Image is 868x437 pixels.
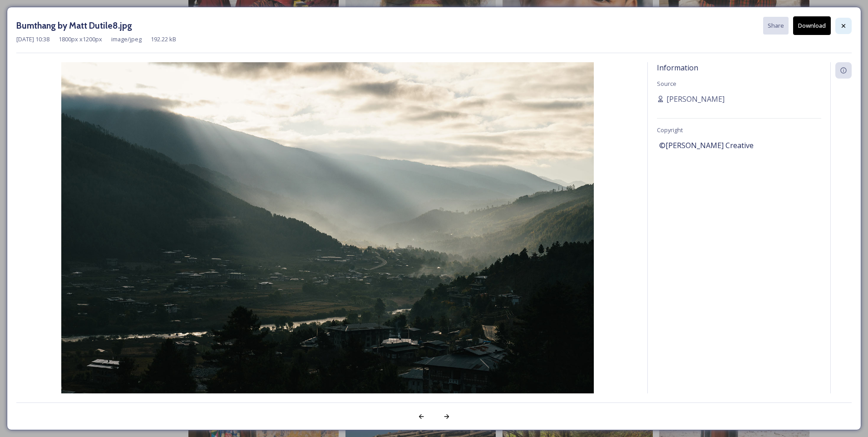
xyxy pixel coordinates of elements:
[657,63,698,73] span: Information
[666,94,725,104] span: [PERSON_NAME]
[657,79,676,88] span: Source
[659,140,754,151] span: ©[PERSON_NAME] Creative
[763,17,789,35] button: Share
[59,35,102,44] span: 1800 px x 1200 px
[16,19,132,32] h3: Bumthang by Matt Dutile8.jpg
[111,35,142,44] span: image/jpeg
[16,62,638,417] img: Bumthang%20by%20Matt%20Dutile8.jpg
[793,16,831,35] button: Download
[16,35,49,44] span: [DATE] 10:38
[657,126,683,134] span: Copyright
[151,35,176,44] span: 192.22 kB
